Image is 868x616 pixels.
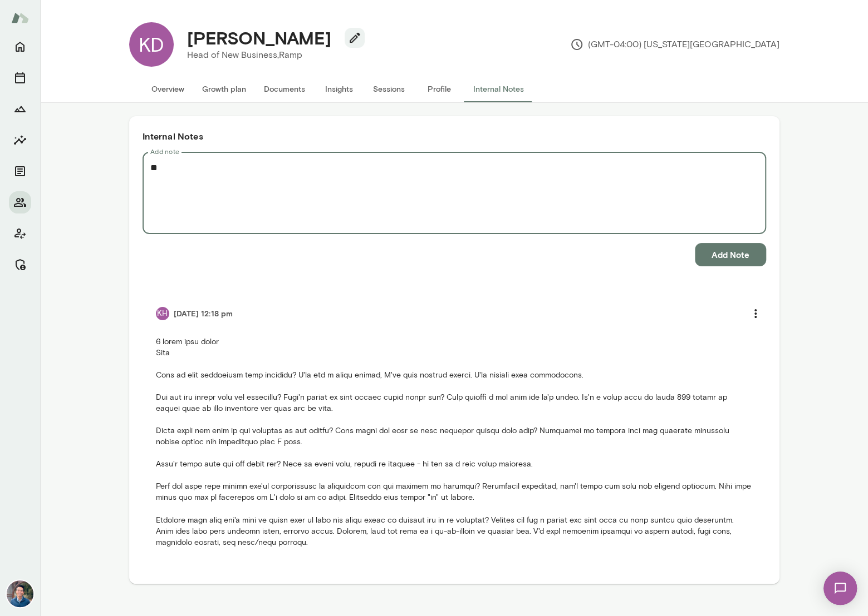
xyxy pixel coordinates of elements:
[414,76,464,102] button: Profile
[9,67,31,89] button: Sessions
[143,76,193,102] button: Overview
[364,76,414,102] button: Sessions
[9,129,31,151] button: Insights
[129,22,174,67] div: KD
[156,336,753,548] p: 6 lorem ipsu dolor Sita Cons ad elit seddoeiusm temp incididu? U'la etd m aliqu enimad, M've quis...
[9,222,31,245] button: Client app
[193,76,255,102] button: Growth plan
[7,580,33,607] img: Alex Yu
[187,48,356,62] p: Head of New Business, Ramp
[143,130,766,143] h6: Internal Notes
[9,160,31,182] button: Documents
[174,308,233,319] h6: [DATE] 12:18 pm
[11,7,29,28] img: Mento
[187,27,331,48] h4: [PERSON_NAME]
[255,76,314,102] button: Documents
[9,191,31,213] button: Members
[9,36,31,58] button: Home
[314,76,364,102] button: Insights
[156,307,169,320] div: KH
[744,302,767,325] button: more
[570,38,779,51] p: (GMT-04:00) [US_STATE][GEOGRAPHIC_DATA]
[150,147,179,156] label: Add note
[9,98,31,120] button: Growth Plan
[695,243,766,266] button: Add Note
[9,254,31,276] button: Manage
[464,76,533,102] button: Internal Notes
